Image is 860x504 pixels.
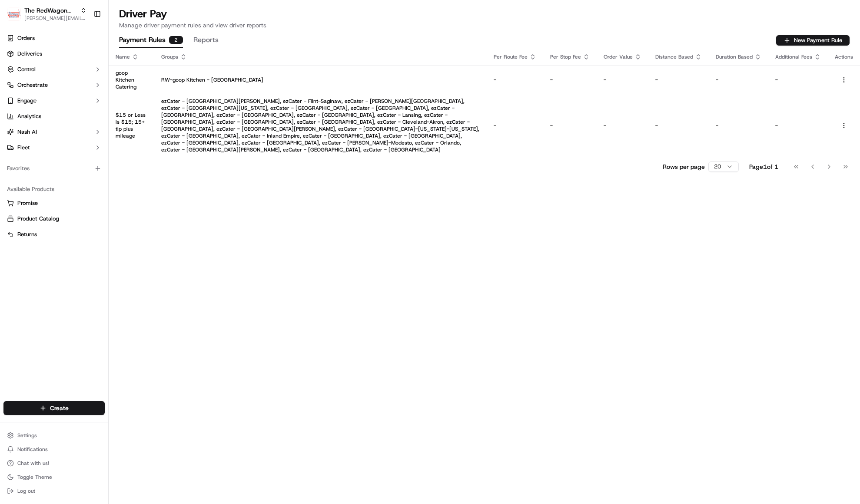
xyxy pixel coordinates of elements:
[3,429,105,441] button: Settings
[663,162,705,171] p: Rows per page
[24,6,77,15] button: The RedWagon Delivers
[17,474,52,481] span: Toggle Theme
[17,81,48,89] span: Orchestrate
[50,404,69,412] span: Create
[3,196,105,210] button: Promise
[193,33,219,48] button: Reports
[169,36,183,44] div: 2
[550,53,590,60] div: Per Stop Fee
[17,446,48,453] span: Notifications
[161,53,480,60] div: Groups
[775,76,821,83] p: -
[776,35,850,46] button: New Payment Rule
[3,485,105,497] button: Log out
[17,112,41,120] span: Analytics
[17,66,36,73] span: Control
[775,122,821,129] p: -
[119,7,850,21] h1: Driver Pay
[604,53,641,60] div: Order Value
[550,76,590,83] p: -
[17,215,59,223] span: Product Catalog
[655,122,702,129] p: -
[3,161,105,175] div: Favorites
[3,443,105,455] button: Notifications
[24,15,86,22] button: [PERSON_NAME][EMAIL_ADDRESS][DOMAIN_NAME]
[749,162,778,171] div: Page 1 of 1
[3,125,105,139] button: Nash AI
[835,53,853,60] div: Actions
[7,199,101,207] a: Promise
[3,94,105,108] button: Engage
[17,432,37,439] span: Settings
[119,21,850,30] p: Manage driver payment rules and view driver reports
[17,460,49,467] span: Chat with us!
[7,7,21,21] img: The RedWagon Delivers
[17,231,37,238] span: Returns
[7,231,101,238] a: Returns
[604,122,641,129] p: -
[161,98,480,153] p: ezCater - [GEOGRAPHIC_DATA][PERSON_NAME], ezCater - Flint-Saginaw, ezCater - [PERSON_NAME][GEOGRA...
[655,53,702,60] div: Distance Based
[7,215,101,223] a: Product Catalog
[775,53,821,60] div: Additional Fees
[3,401,105,415] button: Create
[161,76,480,83] p: RW-goop Kitchen - [GEOGRAPHIC_DATA]
[3,141,105,155] button: Fleet
[3,47,105,61] a: Deliveries
[17,144,30,152] span: Fleet
[655,76,702,83] p: -
[3,31,105,45] a: Orders
[17,50,42,58] span: Deliveries
[3,457,105,469] button: Chat with us!
[716,76,761,83] p: -
[3,63,105,76] button: Control
[494,53,536,60] div: Per Route Fee
[3,182,105,196] div: Available Products
[716,53,761,60] div: Duration Based
[116,69,147,90] p: goop Kitchen Catering
[3,227,105,241] button: Returns
[3,3,90,24] button: The RedWagon DeliversThe RedWagon Delivers[PERSON_NAME][EMAIL_ADDRESS][DOMAIN_NAME]
[550,122,590,129] p: -
[17,128,37,136] span: Nash AI
[116,112,147,139] p: $15 or Less is $15; 15+ tip plus mileage
[116,53,147,60] div: Name
[17,199,38,207] span: Promise
[494,122,536,129] p: -
[3,78,105,92] button: Orchestrate
[3,212,105,226] button: Product Catalog
[494,76,536,83] p: -
[17,97,37,105] span: Engage
[17,34,35,42] span: Orders
[3,109,105,123] a: Analytics
[17,488,35,494] span: Log out
[3,471,105,483] button: Toggle Theme
[604,76,641,83] p: -
[119,33,183,48] button: Payment Rules
[716,122,761,129] p: -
